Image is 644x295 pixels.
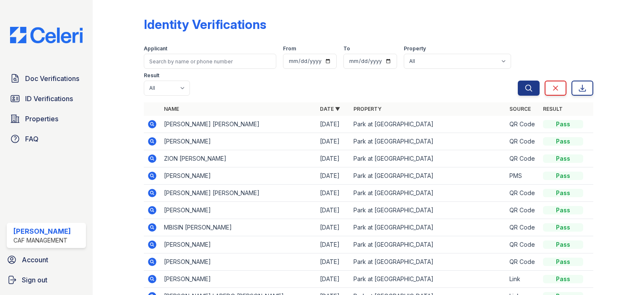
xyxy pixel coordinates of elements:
label: To [343,45,350,52]
a: Source [509,106,531,112]
td: QR Code [506,150,540,167]
td: QR Code [506,133,540,150]
td: [DATE] [317,271,350,288]
td: QR Code [506,185,540,202]
td: Park at [GEOGRAPHIC_DATA] [350,133,506,150]
td: Park at [GEOGRAPHIC_DATA] [350,271,506,288]
label: Applicant [144,45,167,52]
td: QR Code [506,236,540,253]
td: [DATE] [317,150,350,167]
td: Park at [GEOGRAPHIC_DATA] [350,116,506,133]
a: Name [164,106,179,112]
div: Pass [543,189,583,197]
div: Pass [543,137,583,146]
td: [DATE] [317,236,350,253]
a: Date ▼ [320,106,340,112]
span: Properties [25,114,58,124]
a: Properties [7,110,86,127]
span: ID Verifications [25,94,73,104]
label: Property [404,45,426,52]
td: [DATE] [317,167,350,185]
a: Account [3,251,89,268]
td: [PERSON_NAME] [161,202,317,219]
div: Identity Verifications [144,17,266,32]
td: [DATE] [317,253,350,271]
div: Pass [543,120,583,128]
div: Pass [543,172,583,180]
td: [PERSON_NAME] [PERSON_NAME] [161,185,317,202]
td: Park at [GEOGRAPHIC_DATA] [350,202,506,219]
td: [PERSON_NAME] [PERSON_NAME] [161,116,317,133]
td: [PERSON_NAME] [161,236,317,253]
div: Pass [543,275,583,283]
td: Park at [GEOGRAPHIC_DATA] [350,150,506,167]
td: PMS [506,167,540,185]
a: FAQ [7,131,86,147]
div: CAF Management [13,236,71,245]
td: [DATE] [317,185,350,202]
td: Park at [GEOGRAPHIC_DATA] [350,236,506,253]
a: Result [543,106,563,112]
td: [PERSON_NAME] [161,253,317,271]
div: [PERSON_NAME] [13,226,71,236]
label: From [283,45,296,52]
span: FAQ [25,134,39,144]
a: Property [353,106,382,112]
img: CE_Logo_Blue-a8612792a0a2168367f1c8372b55b34899dd931a85d93a1a3d3e32e68fde9ad4.png [3,27,89,43]
div: Pass [543,154,583,163]
div: Pass [543,258,583,266]
td: [DATE] [317,133,350,150]
a: Sign out [3,272,89,288]
td: Park at [GEOGRAPHIC_DATA] [350,185,506,202]
span: Sign out [22,275,47,285]
td: Park at [GEOGRAPHIC_DATA] [350,167,506,185]
a: Doc Verifications [7,70,86,87]
div: Pass [543,240,583,249]
td: QR Code [506,219,540,236]
td: Park at [GEOGRAPHIC_DATA] [350,219,506,236]
a: ID Verifications [7,90,86,107]
td: [PERSON_NAME] [161,271,317,288]
td: Park at [GEOGRAPHIC_DATA] [350,253,506,271]
td: [DATE] [317,219,350,236]
div: Pass [543,223,583,232]
td: [PERSON_NAME] [161,167,317,185]
span: Account [22,255,48,265]
div: Pass [543,206,583,214]
input: Search by name or phone number [144,54,276,69]
td: [PERSON_NAME] [161,133,317,150]
label: Result [144,72,159,79]
td: ZION [PERSON_NAME] [161,150,317,167]
span: Doc Verifications [25,73,79,84]
td: MBISIN [PERSON_NAME] [161,219,317,236]
td: QR Code [506,253,540,271]
td: QR Code [506,202,540,219]
td: QR Code [506,116,540,133]
td: Link [506,271,540,288]
td: [DATE] [317,202,350,219]
td: [DATE] [317,116,350,133]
